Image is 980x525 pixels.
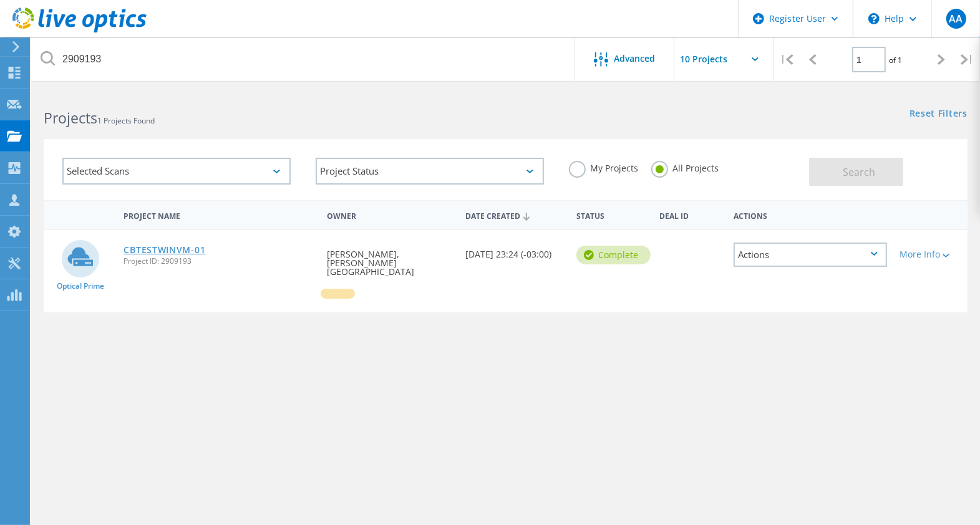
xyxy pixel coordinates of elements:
div: Owner [321,203,459,226]
button: Search [809,158,903,186]
b: Projects [44,108,97,128]
div: Selected Scans [62,158,291,185]
a: CBTESTWINVM-01 [124,246,205,254]
a: Reset Filters [910,109,968,120]
span: 1 Projects Found [97,115,155,126]
div: | [954,37,980,82]
span: AA [949,14,963,24]
div: Project Status [316,158,544,185]
div: Complete [576,246,651,264]
div: Date Created [459,203,570,227]
input: Search projects by name, owner, ID, company, etc [31,37,575,81]
div: Actions [727,203,894,226]
span: Search [843,165,875,179]
span: Optical Prime [57,282,104,290]
div: Status [570,203,653,226]
label: All Projects [651,161,719,173]
a: Live Optics Dashboard [12,26,147,35]
svg: \n [868,13,880,24]
div: Deal Id [653,203,727,226]
span: Project ID: 2909193 [124,258,314,265]
span: of 1 [889,55,902,65]
div: [DATE] 23:24 (-03:00) [459,230,570,271]
span: Advanced [614,54,656,63]
div: Project Name [117,203,321,226]
div: | [774,37,800,82]
div: Actions [734,243,888,267]
div: [PERSON_NAME], [PERSON_NAME][GEOGRAPHIC_DATA] [321,230,459,289]
label: My Projects [569,161,639,173]
div: More Info [900,250,961,259]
